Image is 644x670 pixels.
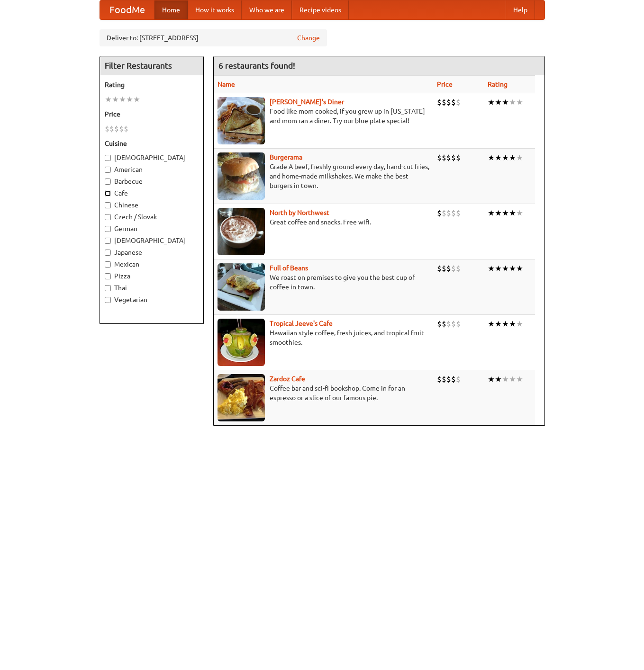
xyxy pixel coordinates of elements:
[105,212,199,222] label: Czech / Slovak
[126,94,133,105] li: ★
[502,152,509,163] li: ★
[270,375,305,383] a: Zardoz Cafe
[114,124,119,134] li: $
[451,152,456,163] li: $
[105,167,111,173] input: American
[124,124,128,134] li: $
[446,208,451,218] li: $
[105,236,199,245] label: [DEMOGRAPHIC_DATA]
[112,94,119,105] li: ★
[506,0,535,19] a: Help
[437,97,442,107] li: $
[442,374,446,384] li: $
[218,152,265,200] img: burgerama.jpg
[105,165,199,174] label: American
[105,224,199,233] label: German
[509,319,516,329] li: ★
[292,0,349,19] a: Recipe videos
[270,98,344,106] b: [PERSON_NAME]'s Diner
[495,208,502,218] li: ★
[218,328,429,347] p: Hawaiian style coffee, fresh juices, and tropical fruit smoothies.
[509,208,516,218] li: ★
[270,209,329,216] a: North by Northwest
[488,263,495,274] li: ★
[154,0,188,19] a: Home
[105,271,199,281] label: Pizza
[495,97,502,107] li: ★
[100,56,203,75] h4: Filter Restaurants
[437,319,442,329] li: $
[446,97,451,107] li: $
[105,238,111,244] input: [DEMOGRAPHIC_DATA]
[100,0,154,19] a: FoodMe
[105,248,199,257] label: Japanese
[488,319,495,329] li: ★
[442,97,446,107] li: $
[456,374,461,384] li: $
[270,264,308,272] a: Full of Beans
[119,124,124,134] li: $
[516,374,523,384] li: ★
[446,319,451,329] li: $
[218,208,265,255] img: north.jpg
[270,320,333,327] a: Tropical Jeeve's Cafe
[509,97,516,107] li: ★
[437,80,453,88] a: Price
[456,152,461,163] li: $
[105,139,199,148] h5: Cuisine
[242,0,292,19] a: Who we are
[218,162,429,190] p: Grade A beef, freshly ground every day, hand-cut fries, and home-made milkshakes. We make the bes...
[437,152,442,163] li: $
[509,152,516,163] li: ★
[105,297,111,303] input: Vegetarian
[495,263,502,274] li: ★
[105,190,111,197] input: Cafe
[105,273,111,279] input: Pizza
[105,283,199,293] label: Thai
[218,384,429,402] p: Coffee bar and sci-fi bookshop. Come in for an espresso or a slice of our famous pie.
[100,29,327,46] div: Deliver to: [STREET_ADDRESS]
[451,319,456,329] li: $
[488,80,508,88] a: Rating
[442,152,446,163] li: $
[105,179,111,185] input: Barbecue
[218,263,265,311] img: beans.jpg
[502,97,509,107] li: ★
[105,200,199,210] label: Chinese
[502,319,509,329] li: ★
[495,152,502,163] li: ★
[109,124,114,134] li: $
[105,155,111,161] input: [DEMOGRAPHIC_DATA]
[456,319,461,329] li: $
[516,319,523,329] li: ★
[502,263,509,274] li: ★
[456,263,461,274] li: $
[105,94,112,105] li: ★
[119,94,126,105] li: ★
[105,295,199,304] label: Vegetarian
[105,177,199,186] label: Barbecue
[509,374,516,384] li: ★
[105,80,199,89] h5: Rating
[105,124,109,134] li: $
[516,208,523,218] li: ★
[218,107,429,125] p: Food like mom cooked, if you grew up in [US_STATE] and mom ran a diner. Try our blue plate special!
[105,250,111,256] input: Japanese
[495,374,502,384] li: ★
[105,153,199,162] label: [DEMOGRAPHIC_DATA]
[451,374,456,384] li: $
[446,374,451,384] li: $
[218,61,295,70] ng-pluralize: 6 restaurants found!
[297,33,320,43] a: Change
[218,374,265,421] img: zardoz.jpg
[437,208,442,218] li: $
[105,261,111,268] input: Mexican
[105,202,111,208] input: Chinese
[456,208,461,218] li: $
[270,153,302,161] a: Burgerama
[502,208,509,218] li: ★
[133,94,140,105] li: ★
